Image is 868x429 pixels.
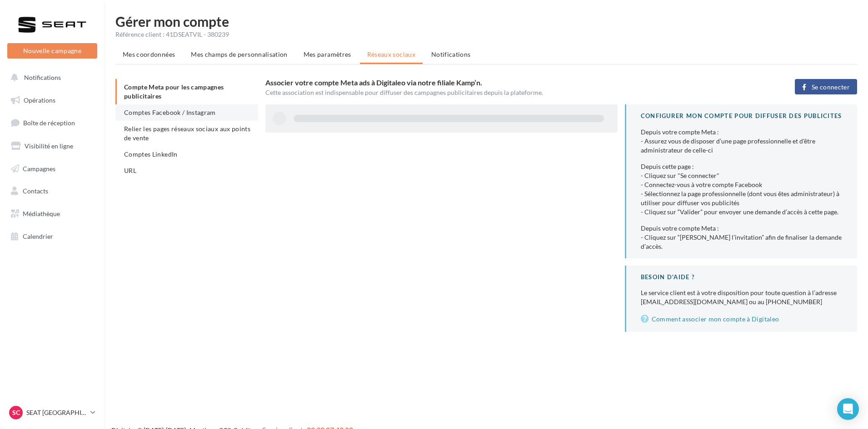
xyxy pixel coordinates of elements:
[23,232,53,240] span: Calendrier
[641,128,843,155] div: Depuis votre compte Meta : - Assurez vous de disposer d’une page professionnelle et d'être admini...
[191,50,288,58] span: Mes champs de personnalisation
[5,182,99,201] a: Contacts
[115,54,137,59] div: Mots-clés
[837,398,859,420] div: Open Intercom Messenger
[265,88,738,97] div: Cette association est indispensable pour diffuser des campagnes publicitaires depuis la plateforme.
[23,164,55,172] span: Campagnes
[812,84,850,91] span: Se connecter
[123,50,175,58] span: Mes coordonnées
[38,53,45,60] img: tab_domain_overview_orange.svg
[641,273,843,281] div: BESOIN D'AIDE ?
[304,50,351,58] span: Mes paramètres
[7,43,97,59] button: Nouvelle campagne
[5,68,95,87] button: Notifications
[15,15,22,22] img: logo_orange.svg
[15,24,22,31] img: website_grey.svg
[24,96,55,104] span: Opérations
[5,113,99,133] a: Boîte de réception
[5,159,99,178] a: Campagnes
[5,91,99,110] a: Opérations
[124,167,136,174] span: URL
[23,187,48,195] span: Contacts
[5,204,99,223] a: Médiathèque
[124,125,250,142] span: Relier les pages réseaux sociaux aux points de vente
[641,112,843,120] div: CONFIGURER MON COMPTE POUR DIFFUSER DES PUBLICITES
[23,210,60,217] span: Médiathèque
[431,50,471,58] span: Notifications
[124,150,178,158] span: Comptes LinkedIn
[115,15,857,28] h1: Gérer mon compte
[48,54,70,59] div: Domaine
[5,227,99,246] a: Calendrier
[23,119,75,127] span: Boîte de réception
[795,79,857,94] button: Se connecter
[115,30,857,39] div: Référence client : 41DSEATVIL - 380239
[26,408,87,417] p: SEAT [GEOGRAPHIC_DATA]
[124,108,216,116] span: Comptes Facebook / Instagram
[24,74,61,81] span: Notifications
[7,404,97,421] a: SC SEAT [GEOGRAPHIC_DATA]
[641,162,843,217] div: Depuis cette page : - Cliquez sur "Se connecter" - Connectez-vous à votre compte Facebook - Sélec...
[641,314,843,325] a: Comment associer mon compte à Digitaleo
[5,137,99,156] a: Visibilité en ligne
[641,288,843,306] div: Le service client est à votre disposition pour toute question à l’adresse [EMAIL_ADDRESS][DOMAIN_...
[24,24,103,31] div: Domaine: [DOMAIN_NAME]
[105,53,112,60] img: tab_keywords_by_traffic_grey.svg
[12,408,20,417] span: SC
[265,79,738,86] h3: Associer votre compte Meta ads à Digitaleo via notre filiale Kamp’n.
[25,15,45,22] div: v 4.0.25
[25,142,73,150] span: Visibilité en ligne
[641,224,843,251] div: Depuis votre compte Meta : - Cliquez sur “[PERSON_NAME] l’invitation” afin de finaliser la demand...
